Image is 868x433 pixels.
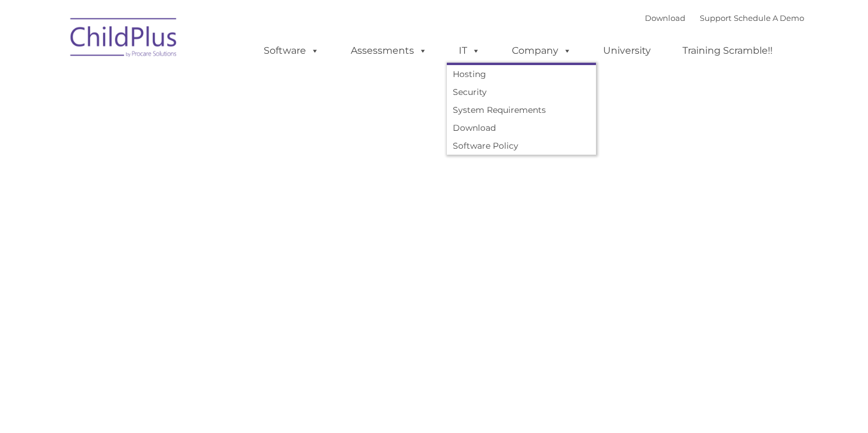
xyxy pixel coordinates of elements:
a: IT [447,39,492,63]
a: Download [645,13,685,23]
a: Support [700,13,731,23]
a: Company [500,39,583,63]
a: Training Scramble!! [671,39,784,63]
a: Assessments [339,39,439,63]
a: Download [447,119,596,137]
a: System Requirements [447,101,596,119]
a: Security [447,83,596,101]
a: Hosting [447,65,596,83]
a: Software Policy [447,137,596,155]
img: ChildPlus by Procare Solutions [64,10,184,69]
a: Schedule A Demo [734,13,804,23]
a: Software [252,39,331,63]
font: | [645,13,804,23]
a: University [591,39,663,63]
